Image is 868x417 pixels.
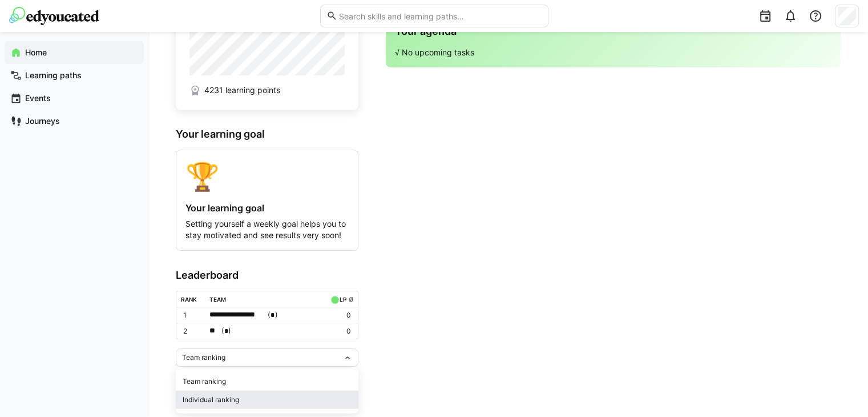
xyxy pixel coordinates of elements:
[185,218,349,241] p: Setting yourself a weekly goal helps you to stay motivated and see results very soon!
[348,294,353,303] a: ø
[337,11,542,21] input: Search skills and learning paths…
[183,327,200,336] p: 2
[181,296,197,303] div: Rank
[183,311,200,320] p: 1
[185,159,349,193] div: 🏆
[209,296,226,303] div: Team
[176,269,358,282] h3: Leaderboard
[176,128,358,141] h3: Your learning goal
[182,353,225,362] span: Team ranking
[183,395,352,404] div: Individual ranking
[185,202,349,214] h4: Your learning goal
[221,325,231,337] span: ( )
[268,309,277,321] span: ( )
[204,85,280,96] span: 4231 learning points
[340,296,346,303] div: LP
[183,377,352,386] div: Team ranking
[328,311,351,320] p: 0
[395,47,831,58] p: √ No upcoming tasks
[328,327,351,336] p: 0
